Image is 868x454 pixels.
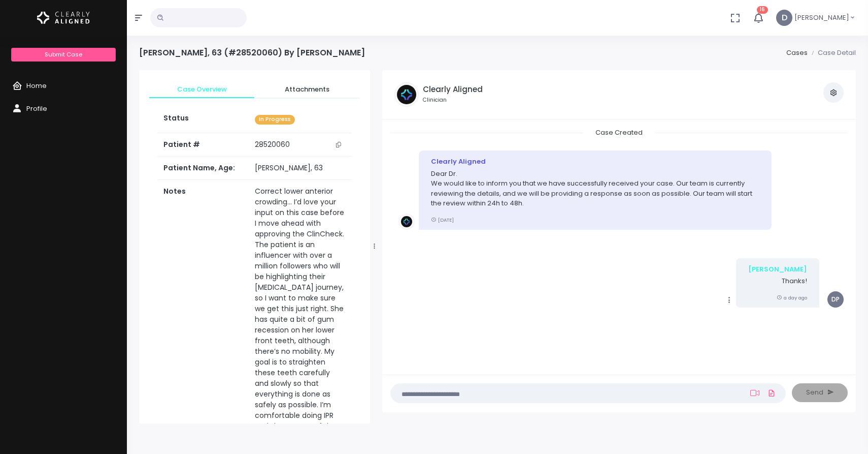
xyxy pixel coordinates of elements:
[431,169,759,208] p: Dear Dr. We would like to inform you that we have successfully received your case. Our team is cu...
[431,217,454,223] small: [DATE]
[786,48,808,57] a: Cases
[748,389,761,397] a: Add Loom Video
[748,264,807,275] div: [PERSON_NAME]
[583,125,655,140] span: Case Created
[423,96,483,104] small: Clinician
[249,157,351,180] td: [PERSON_NAME], 63
[157,157,249,180] th: Patient Name, Age:
[748,276,807,286] p: Thanks!
[157,107,249,133] th: Status
[45,50,82,58] span: Submit Case
[26,104,47,113] span: Profile
[157,133,249,157] th: Patient #
[139,70,370,423] div: scrollable content
[26,81,47,90] span: Home
[390,128,848,365] div: scrollable content
[757,6,768,14] span: 16
[765,384,778,402] a: Add Files
[157,84,246,95] span: Case Overview
[777,294,807,301] small: a day ago
[776,10,792,26] span: D
[249,133,351,157] td: 28520060
[11,48,115,62] a: Submit Case
[37,7,90,28] img: Logo Horizontal
[423,85,483,94] h5: Clearly Aligned
[139,48,365,57] h4: [PERSON_NAME], 63 (#28520060) By [PERSON_NAME]
[827,291,844,308] span: DP
[808,48,856,58] li: Case Detail
[255,115,295,125] span: In Progress
[262,84,351,95] span: Attachments
[431,157,759,167] div: Clearly Aligned
[794,13,849,23] span: [PERSON_NAME]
